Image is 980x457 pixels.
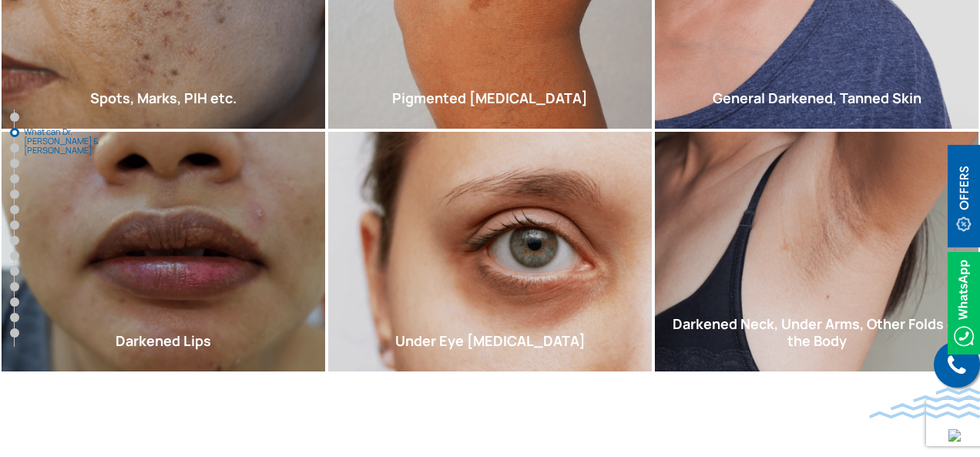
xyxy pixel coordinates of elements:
[328,90,652,107] h2: Pigmented [MEDICAL_DATA]
[948,293,980,310] a: Whatsappicon
[948,429,961,442] img: up-blue-arrow.svg
[655,90,978,107] h2: General Darkened, Tanned Skin
[948,145,980,247] img: offerBt
[869,388,980,418] img: bluewave
[10,128,19,137] a: What can Dr. [PERSON_NAME] & [PERSON_NAME]
[24,127,101,155] span: What can Dr. [PERSON_NAME] & [PERSON_NAME]
[2,90,325,107] h2: Spots, Marks, PIH etc.
[948,252,980,355] img: Whatsappicon
[655,316,978,349] h2: Darkened Neck, Under Arms, Other Folds of the Body
[328,333,652,350] h2: Under Eye [MEDICAL_DATA]
[2,333,325,350] h2: Darkened Lips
